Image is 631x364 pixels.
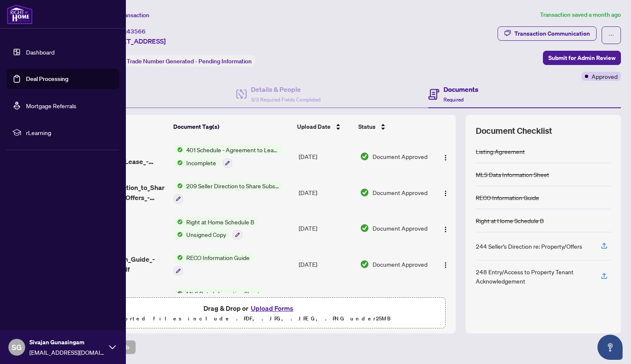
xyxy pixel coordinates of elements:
[174,217,183,226] img: Status Icon
[174,158,183,167] img: Status Icon
[295,138,357,174] td: [DATE]
[373,260,428,269] span: Document Approved
[174,181,183,190] img: Status Icon
[104,55,255,67] div: Status:
[183,253,253,262] span: RECO Information Guide
[12,341,22,353] span: SG
[443,84,478,94] h4: Documents
[170,115,294,138] th: Document Tag(s)
[183,145,282,154] span: 401 Schedule - Agreement to Lease - Residential
[26,75,68,83] a: Deal Processing
[442,154,449,161] img: Logo
[295,211,357,247] td: [DATE]
[127,28,146,35] span: 43566
[183,230,229,239] span: Unsigned Copy
[476,147,525,156] div: Listing Agreement
[127,57,252,65] span: Trade Number Generated - Pending Information
[476,216,544,225] div: Right at Home Schedule B
[29,348,105,357] span: [EMAIL_ADDRESS][DOMAIN_NAME]
[29,338,105,347] span: Sivajan Gunasingam
[174,289,183,298] img: Status Icon
[360,188,369,197] img: Document Status
[597,335,623,360] button: Open asap
[439,186,452,199] button: Logo
[26,102,76,109] a: Mortgage Referrals
[183,289,263,298] span: MLS Data Information Sheet
[251,96,321,103] span: 3/3 Required Fields Completed
[373,188,428,197] span: Document Approved
[295,246,357,282] td: [DATE]
[439,150,452,163] button: Logo
[358,122,375,131] span: Status
[248,303,296,314] button: Upload Forms
[59,314,440,324] p: Supported files include .PDF, .JPG, .JPEG, .PNG under 25 MB
[514,27,590,40] div: Transaction Communication
[174,230,183,239] img: Status Icon
[174,145,282,168] button: Status Icon401 Schedule - Agreement to Lease - ResidentialStatus IconIncomplete
[174,253,183,262] img: Status Icon
[183,158,219,167] span: Incomplete
[294,115,355,138] th: Upload Date
[373,152,428,161] span: Document Approved
[592,72,618,81] span: Approved
[548,51,615,65] span: Submit for Admin Review
[174,217,258,240] button: Status IconRight at Home Schedule BStatus IconUnsigned Copy
[26,48,55,56] a: Dashboard
[203,303,296,314] span: Drag & Drop or
[251,84,321,94] h4: Details & People
[442,226,449,233] img: Logo
[476,193,539,202] div: RECO Information Guide
[373,224,428,233] span: Document Approved
[174,145,183,154] img: Status Icon
[295,174,357,211] td: [DATE]
[476,125,552,137] span: Document Checklist
[476,170,549,179] div: MLS Data Information Sheet
[174,181,282,204] button: Status Icon209 Seller Direction to Share Substance of Offers
[443,96,464,103] span: Required
[26,128,113,137] span: rLearning
[439,221,452,235] button: Logo
[183,217,258,226] span: Right at Home Schedule B
[295,282,357,318] td: [DATE]
[442,190,449,197] img: Logo
[543,51,621,65] button: Submit for Admin Review
[104,11,149,19] span: View Transaction
[476,242,582,251] div: 244 Seller’s Direction re: Property/Offers
[174,289,263,312] button: Status IconMLS Data Information Sheet
[7,4,33,24] img: logo
[355,115,432,138] th: Status
[442,262,449,268] img: Logo
[476,267,591,286] div: 248 Entry/Access to Property Tenant Acknowledgement
[540,10,621,20] article: Transaction saved a month ago
[360,224,369,233] img: Document Status
[183,181,282,190] span: 209 Seller Direction to Share Substance of Offers
[174,253,253,276] button: Status IconRECO Information Guide
[439,257,452,271] button: Logo
[104,36,166,46] span: [STREET_ADDRESS]
[498,26,597,41] button: Transaction Communication
[360,152,369,161] img: Document Status
[297,122,331,131] span: Upload Date
[608,32,614,38] span: ellipsis
[54,298,445,329] span: Drag & Drop orUpload FormsSupported files include .PDF, .JPG, .JPEG, .PNG under25MB
[360,260,369,269] img: Document Status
